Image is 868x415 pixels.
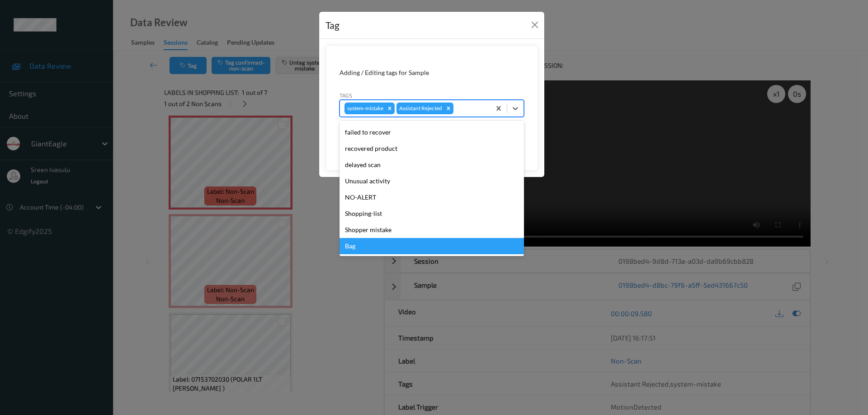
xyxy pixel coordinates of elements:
[340,238,524,254] div: Bag
[340,222,524,238] div: Shopper mistake
[340,157,524,173] div: delayed scan
[443,103,453,114] div: Remove Assistant Rejected
[340,124,524,140] div: failed to recover
[340,205,524,222] div: Shopping-list
[325,18,340,33] div: Tag
[385,103,395,114] div: Remove system-mistake
[340,189,524,205] div: NO-ALERT
[340,68,524,77] div: Adding / Editing tags for Sample
[340,140,524,157] div: recovered product
[344,103,385,114] div: system-mistake
[528,19,541,31] button: Close
[340,173,524,189] div: Unusual activity
[396,103,443,114] div: Assistant Rejected
[340,91,352,99] label: Tags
